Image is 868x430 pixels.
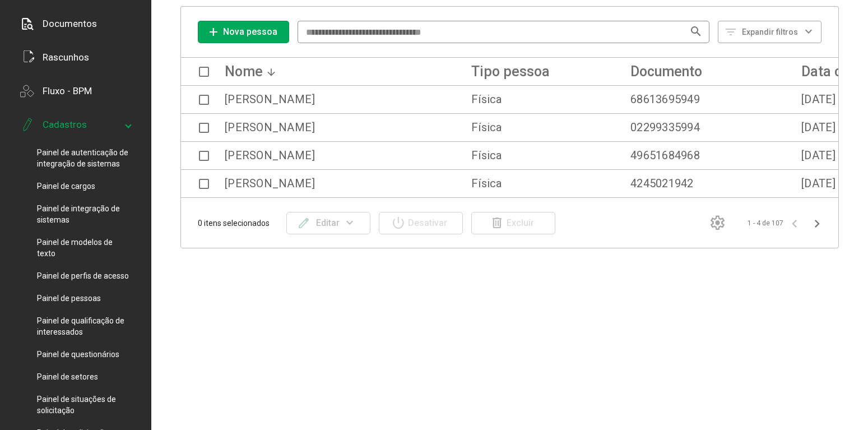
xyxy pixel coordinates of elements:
mat-icon: search [689,24,703,38]
span: Desativar [408,218,447,228]
mat-icon: delete [490,216,504,230]
div: 0 itens selecionados [198,219,270,228]
button: Página anterior [783,212,806,234]
span: Painel de questionários [37,349,119,360]
span: Painel de qualificação de interessados [37,315,131,337]
div: Editar [297,213,340,233]
div: Fluxo - BPM [43,85,92,96]
button: Página seguinte [806,212,828,234]
div: 02299335994 [630,122,700,133]
div: Física [471,150,502,161]
span: Painel de pessoas [37,293,101,304]
div: Física [471,178,502,189]
div: 1 - 4 de 107 [748,219,783,227]
span: Painel de cargos [37,181,95,192]
div: Física [471,122,502,133]
span: Painel de situações de solicitação [37,394,131,416]
div: [DATE] 10:09 [801,122,866,133]
div: Nome [225,63,421,80]
mat-icon: edit [297,216,310,230]
span: Painel de autenticação de integração de sistemas [37,147,131,169]
mat-icon: settings [709,215,726,232]
div: Tipo pessoa [471,63,580,80]
button: Editar [286,212,370,234]
span: Excluir [507,218,534,228]
span: Nova pessoa [223,26,277,37]
mat-expansion-panel-header: Cadastros [20,108,131,141]
div: [DATE] 10:09 [801,178,866,189]
div: [PERSON_NAME] [225,94,315,105]
div: 4245021942 [630,178,694,189]
mat-paginator: Select page [743,207,833,239]
span: Painel de setores [37,371,98,382]
button: Nova pessoa [198,21,289,43]
mat-icon: expand_more [340,216,360,230]
div: [PERSON_NAME] [225,122,315,133]
div: [DATE] 10:09 [801,94,866,105]
div: Rascunhos [43,52,89,63]
button: Excluir [471,212,555,234]
mat-icon: power_settings_new [392,216,405,230]
div: Documentos [43,18,97,29]
mat-icon: add [207,25,220,39]
div: Cadastros [43,119,87,130]
div: 49651684968 [630,150,700,161]
span: Painel de integração de sistemas [37,203,131,225]
span: Painel de modelos de texto [37,237,131,259]
div: [PERSON_NAME] [225,150,315,161]
button: Desativar [379,212,463,234]
div: Documento [630,63,751,80]
span: Painel de perfis de acesso [37,270,129,281]
div: 68613695949 [630,94,700,105]
div: [PERSON_NAME] [225,178,315,189]
div: [DATE] 10:09 [801,150,866,161]
div: Física [471,94,502,105]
